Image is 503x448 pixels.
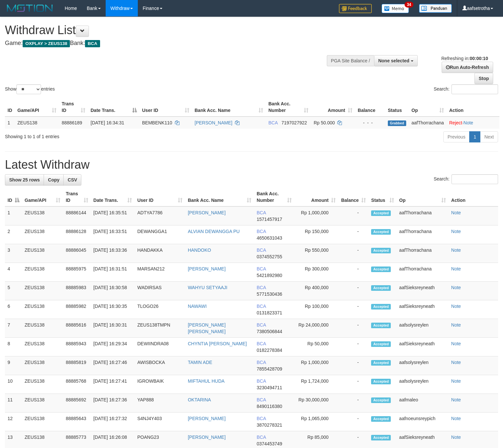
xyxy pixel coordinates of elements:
td: AWISBOCKA [135,356,185,375]
td: [DATE] 16:33:36 [91,244,135,263]
a: WAHYU SETYAAJI [188,285,227,290]
td: Rp 550,000 [294,244,339,263]
td: aafSieksreyneath [397,282,449,300]
td: 88886045 [63,244,91,263]
td: - [338,338,368,356]
a: Note [451,360,461,365]
td: ZEUS138 [22,375,63,394]
span: CSV [68,177,77,182]
td: 12 [5,413,22,431]
a: OKTARINA [188,397,211,402]
td: aafThorrachana [397,263,449,282]
span: Accepted [371,248,391,253]
label: Search: [434,84,498,94]
a: TAMIN ADE [188,360,212,365]
span: Accepted [371,285,391,291]
input: Search: [451,174,498,184]
span: Accepted [371,304,391,309]
td: Rp 1,000,000 [294,206,339,225]
a: [PERSON_NAME] [188,266,225,271]
span: BCA [257,322,266,328]
a: Reject [449,120,462,125]
td: aafsolysreylen [397,375,449,394]
td: ZEUS138TMPN [135,319,185,338]
td: 9 [5,356,22,375]
td: 88886144 [63,206,91,225]
a: Note [451,266,461,271]
span: Copy 4650631043 to clipboard [257,235,282,241]
th: Bank Acc. Name: activate to sort column ascending [185,188,254,206]
td: ZEUS138 [22,300,63,319]
label: Search: [434,174,498,184]
a: CHYNTIA [PERSON_NAME] [188,341,247,346]
td: 88885819 [63,356,91,375]
td: Rp 1,065,000 [294,413,339,431]
span: Copy 0374453749 to clipboard [257,441,282,446]
td: aafThorrachana [397,225,449,244]
th: Game/API: activate to sort column ascending [15,98,59,117]
a: Note [451,378,461,384]
td: - [338,300,368,319]
span: BCA [268,120,278,125]
a: Note [451,435,461,440]
td: ZEUS138 [22,225,63,244]
td: 2 [5,225,22,244]
td: ZEUS138 [22,338,63,356]
th: Trans ID: activate to sort column ascending [59,98,88,117]
td: [DATE] 16:27:36 [91,394,135,413]
td: S4NJ4Y403 [135,413,185,431]
img: panduan.png [419,4,452,13]
td: · [447,117,499,129]
span: Copy 3870278321 to clipboard [257,422,282,428]
td: Rp 24,000,000 [294,319,339,338]
span: BCA [257,435,266,440]
span: BCA [257,247,266,253]
div: - - - [358,119,383,126]
td: ZEUS138 [15,117,59,129]
a: Note [464,120,473,125]
td: Rp 1,000,000 [294,356,339,375]
td: IGROWBAIK [135,375,185,394]
span: BCA [85,40,100,47]
td: - [338,282,368,300]
th: Amount: activate to sort column ascending [294,188,339,206]
td: - [338,244,368,263]
span: Accepted [371,379,391,384]
label: Show entries [5,84,55,94]
span: Accepted [371,416,391,422]
a: Note [451,304,461,309]
td: WADIRSAS [135,282,185,300]
h1: Latest Withdraw [5,158,498,171]
span: [DATE] 16:34:31 [91,120,124,125]
th: Action [449,188,498,206]
span: None selected [378,58,409,63]
select: Showentries [16,84,41,94]
div: Showing 1 to 1 of 1 entries [5,131,205,140]
a: Run Auto-Refresh [442,62,493,73]
td: 88885975 [63,263,91,282]
td: DEWIINDRA08 [135,338,185,356]
td: 6 [5,300,22,319]
th: Balance [355,98,385,117]
a: Note [451,285,461,290]
span: Copy 7380506844 to clipboard [257,329,282,334]
td: [DATE] 16:30:31 [91,319,135,338]
td: aafThorrachana [397,206,449,225]
span: Accepted [371,435,391,440]
th: Op: activate to sort column ascending [397,188,449,206]
div: PGA Site Balance / [327,55,374,66]
td: ZEUS138 [22,413,63,431]
th: Bank Acc. Name: activate to sort column ascending [192,98,266,117]
span: BCA [257,360,266,365]
span: Accepted [371,229,391,235]
td: 4 [5,263,22,282]
td: 3 [5,244,22,263]
td: 8 [5,338,22,356]
th: Trans ID: activate to sort column ascending [63,188,91,206]
strong: 00:00:10 [470,56,488,61]
a: HANDOKO [188,247,211,253]
a: Stop [474,73,493,84]
a: Note [451,229,461,234]
span: Copy 0182278384 to clipboard [257,348,282,353]
td: 88885768 [63,375,91,394]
